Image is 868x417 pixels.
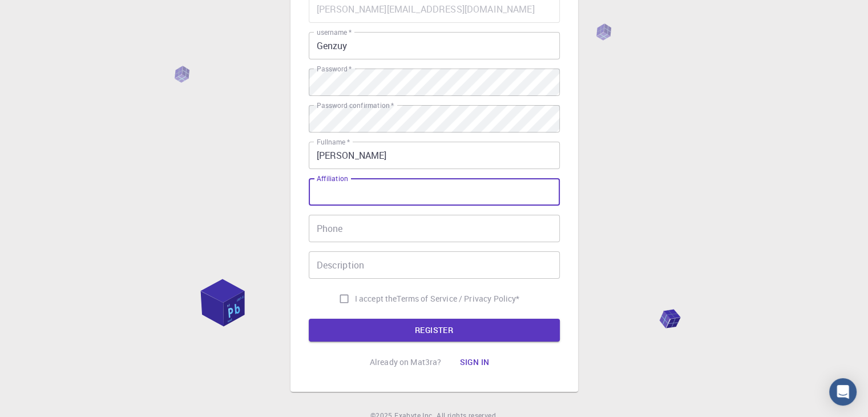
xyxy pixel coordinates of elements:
p: Terms of Service / Privacy Policy * [397,293,519,304]
button: Sign in [450,351,498,374]
label: Password [317,64,352,74]
a: Terms of Service / Privacy Policy* [397,293,519,304]
label: Affiliation [317,174,348,183]
label: Fullname [317,137,350,147]
p: Already on Mat3ra? [370,356,442,368]
div: Open Intercom Messenger [829,378,857,406]
button: REGISTER [309,319,560,342]
span: I accept the [355,293,397,304]
label: username [317,27,352,37]
label: Password confirmation [317,101,394,110]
